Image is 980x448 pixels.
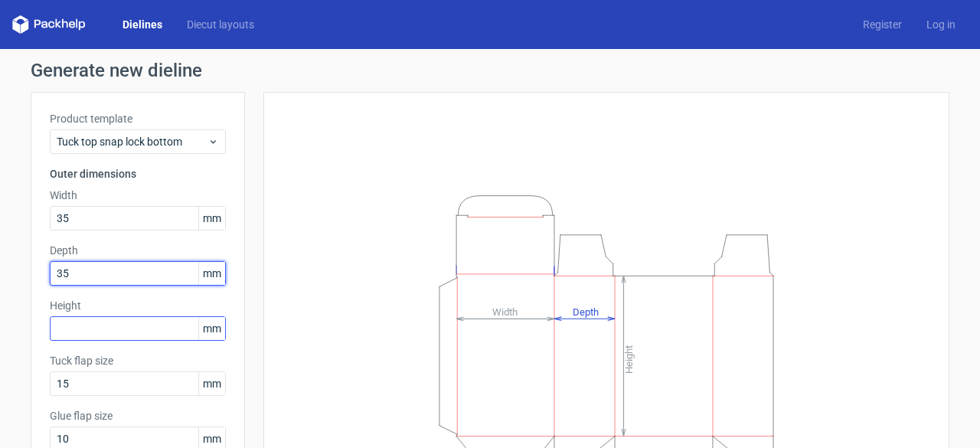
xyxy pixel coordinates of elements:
[31,61,949,80] h1: Generate new dieline
[198,372,225,395] span: mm
[57,134,207,149] span: Tuck top snap lock bottom
[492,306,518,317] tspan: Width
[175,17,266,32] a: Diecut layouts
[50,408,226,423] label: Glue flap size
[198,317,225,340] span: mm
[198,207,225,230] span: mm
[50,166,226,181] h3: Outer dimensions
[851,17,914,32] a: Register
[623,345,635,373] tspan: Height
[914,17,968,32] a: Log in
[110,17,175,32] a: Dielines
[198,262,225,285] span: mm
[50,111,226,126] label: Product template
[50,188,226,203] label: Width
[573,306,599,317] tspan: Depth
[50,353,226,368] label: Tuck flap size
[50,298,226,313] label: Height
[50,243,226,258] label: Depth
